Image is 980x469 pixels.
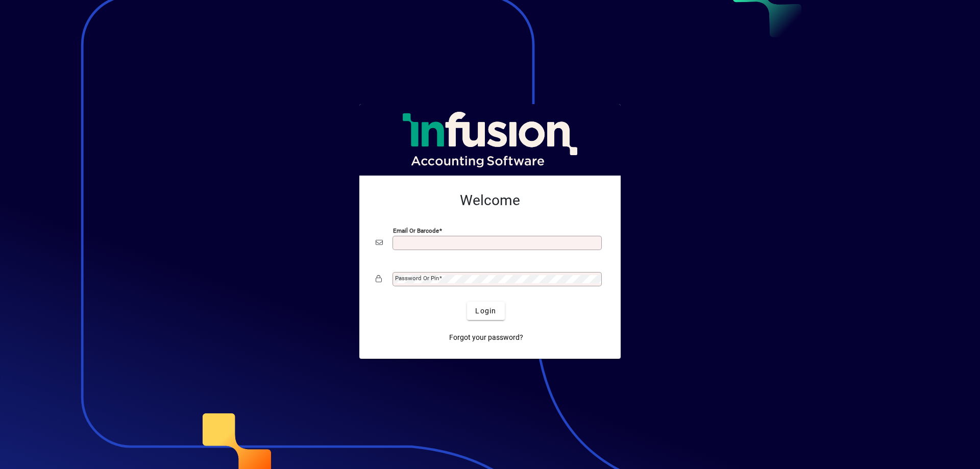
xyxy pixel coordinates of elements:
[376,192,604,209] h2: Welcome
[449,332,523,343] span: Forgot your password?
[467,302,504,320] button: Login
[393,227,439,234] mat-label: Email or Barcode
[445,328,527,347] a: Forgot your password?
[395,275,439,282] mat-label: Password or Pin
[475,306,496,316] span: Login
